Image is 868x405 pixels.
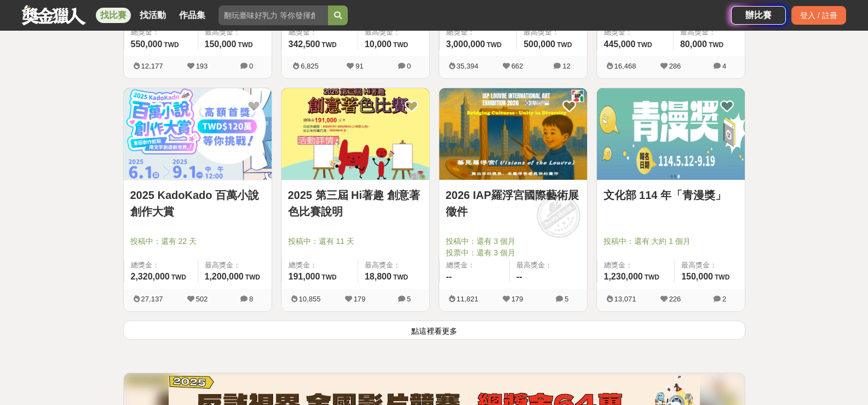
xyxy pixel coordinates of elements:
[288,236,423,247] span: 投稿中：還有 11 天
[205,260,265,271] span: 最高獎金：
[123,321,745,340] button: 點這裡看更多
[393,273,408,281] span: TWD
[301,62,319,70] span: 6,825
[196,62,208,70] span: 193
[604,272,643,281] span: 1,230,000
[289,39,320,49] span: 342,500
[281,88,429,180] img: Cover Image
[288,187,423,220] a: 2025 第三屆 Hi著趣 創意著色比賽說明
[604,260,668,271] span: 總獎金：
[669,295,681,303] span: 226
[124,88,272,180] a: Cover Image
[205,39,237,49] span: 150,000
[205,27,265,38] span: 最高獎金：
[446,27,510,38] span: 總獎金：
[709,41,723,49] span: TWD
[281,88,429,180] a: Cover Image
[731,6,786,25] a: 辦比賽
[289,260,351,271] span: 總獎金：
[614,62,636,70] span: 16,468
[439,88,587,180] img: Cover Image
[407,62,411,70] span: 0
[131,27,191,38] span: 總獎金：
[365,39,392,49] span: 10,000
[597,88,745,180] a: Cover Image
[791,6,846,25] div: 登入 / 註冊
[171,273,186,281] span: TWD
[524,39,555,49] span: 500,000
[289,272,320,281] span: 191,000
[604,27,666,38] span: 總獎金：
[516,260,580,271] span: 最高獎金：
[393,41,408,49] span: TWD
[669,62,681,70] span: 286
[562,62,570,70] span: 12
[289,27,351,38] span: 總獎金：
[124,88,272,180] img: Cover Image
[141,295,163,303] span: 27,137
[604,39,636,49] span: 445,000
[219,5,328,25] input: 翻玩臺味好乳力 等你發揮創意！
[321,273,336,281] span: TWD
[446,260,503,271] span: 總獎金：
[321,41,336,49] span: TWD
[446,247,580,259] span: 投票中：還有 3 個月
[457,295,479,303] span: 11,821
[511,62,524,70] span: 662
[135,8,170,23] a: 找活動
[446,272,452,281] span: --
[130,236,265,247] span: 投稿中：還有 22 天
[407,295,411,303] span: 5
[565,295,568,303] span: 5
[365,260,423,271] span: 最高獎金：
[439,88,587,180] a: Cover Image
[681,272,713,281] span: 150,000
[249,295,253,303] span: 8
[365,272,392,281] span: 18,800
[131,260,191,271] span: 總獎金：
[175,8,210,23] a: 作品集
[355,62,363,70] span: 91
[680,39,707,49] span: 80,000
[249,62,253,70] span: 0
[131,39,163,49] span: 550,000
[96,8,131,23] a: 找比賽
[516,272,522,281] span: --
[637,41,652,49] span: TWD
[164,41,179,49] span: TWD
[511,295,524,303] span: 179
[681,260,738,271] span: 最高獎金：
[680,27,738,38] span: 最高獎金：
[614,295,636,303] span: 13,071
[446,187,580,220] a: 2026 IAP羅浮宮國際藝術展徵件
[524,27,580,38] span: 最高獎金：
[196,295,208,303] span: 502
[245,273,260,281] span: TWD
[205,272,244,281] span: 1,200,000
[603,187,738,203] a: 文化部 114 年「青漫獎」
[457,62,479,70] span: 35,394
[446,236,580,247] span: 投稿中：還有 3 個月
[446,39,485,49] span: 3,000,000
[365,27,423,38] span: 最高獎金：
[722,295,726,303] span: 2
[238,41,252,49] span: TWD
[354,295,366,303] span: 179
[722,62,726,70] span: 4
[487,41,502,49] span: TWD
[299,295,321,303] span: 10,855
[141,62,163,70] span: 12,177
[131,272,170,281] span: 2,320,000
[603,236,738,247] span: 投稿中：還有 大約 1 個月
[130,187,265,220] a: 2025 KadoKado 百萬小說創作大賞
[715,273,729,281] span: TWD
[557,41,572,49] span: TWD
[597,88,745,180] img: Cover Image
[645,273,659,281] span: TWD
